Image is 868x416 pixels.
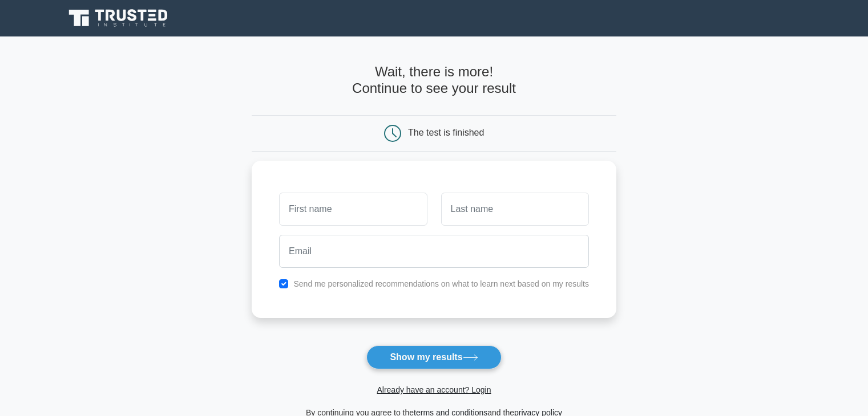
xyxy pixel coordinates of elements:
[366,345,501,369] button: Show my results
[293,279,589,288] label: Send me personalized recommendations on what to learn next based on my results
[408,128,484,137] div: The test is finished
[441,193,589,226] input: Last name
[279,235,589,268] input: Email
[279,193,427,226] input: First name
[377,385,491,394] a: Already have an account? Login
[252,64,616,97] h4: Wait, there is more! Continue to see your result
